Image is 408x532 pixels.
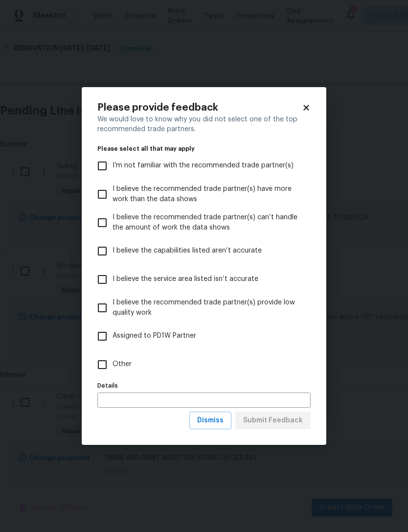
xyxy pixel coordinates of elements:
span: I’m not familiar with the recommended trade partner(s) [113,161,294,171]
span: Other [113,359,132,370]
span: I believe the service area listed isn’t accurate [113,274,258,284]
div: We would love to know why you did not select one of the top recommended trade partners. [97,115,311,134]
span: I believe the capabilities listed aren’t accurate [113,246,262,256]
span: Dismiss [197,415,224,427]
span: I believe the recommended trade partner(s) provide low quality work [113,298,303,318]
label: Details [97,383,311,389]
h2: Please provide feedback [97,103,302,113]
button: Dismiss [189,412,231,430]
legend: Please select all that may apply [97,146,311,152]
span: I believe the recommended trade partner(s) have more work than the data shows [113,184,303,205]
span: I believe the recommended trade partner(s) can’t handle the amount of work the data shows [113,212,303,233]
span: Assigned to PD1W Partner [113,331,196,341]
